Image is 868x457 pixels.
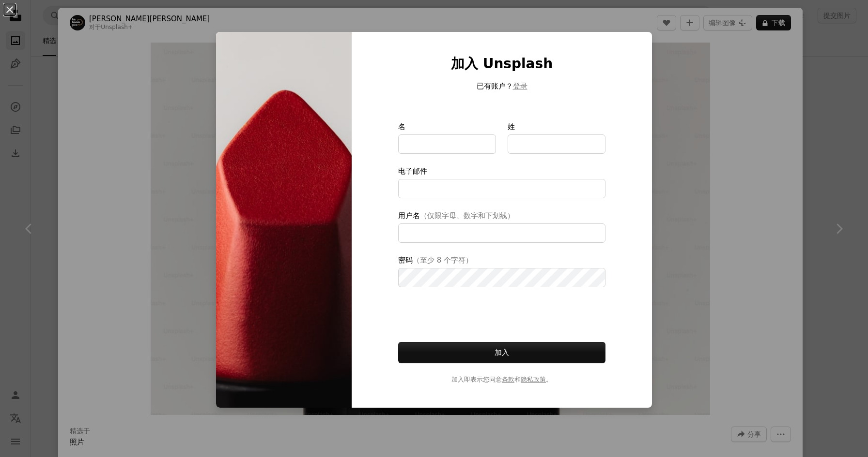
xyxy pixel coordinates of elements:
font: 密码 [398,256,413,265]
input: 名 [398,134,496,154]
font: （仅限字母、数字和下划线） [420,211,514,220]
input: 姓 [508,134,605,154]
font: （至少 8 个字符） [413,256,473,265]
font: 。 [546,376,552,383]
font: 加入 [495,348,509,357]
font: 加入 Unsplash [451,56,553,72]
button: 加入 [398,342,605,363]
font: 和 [514,376,521,383]
font: 加入即表示您同意 [451,376,502,383]
a: 隐私政策 [521,376,546,383]
input: 电子邮件 [398,179,605,198]
input: 密码（至少 8 个字符） [398,268,605,287]
font: 名 [398,122,405,131]
font: 姓 [508,122,515,131]
img: premium_photo-1758633868376-7dd1ee632382 [216,32,352,408]
font: 已有账户？ [477,82,513,90]
input: 用户名（仅限字母、数字和下划线） [398,223,605,243]
button: 登录 [513,80,527,92]
a: 条款 [502,376,514,383]
font: 电子邮件 [398,167,427,176]
font: 登录 [513,82,527,90]
font: 用户名 [398,211,420,220]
